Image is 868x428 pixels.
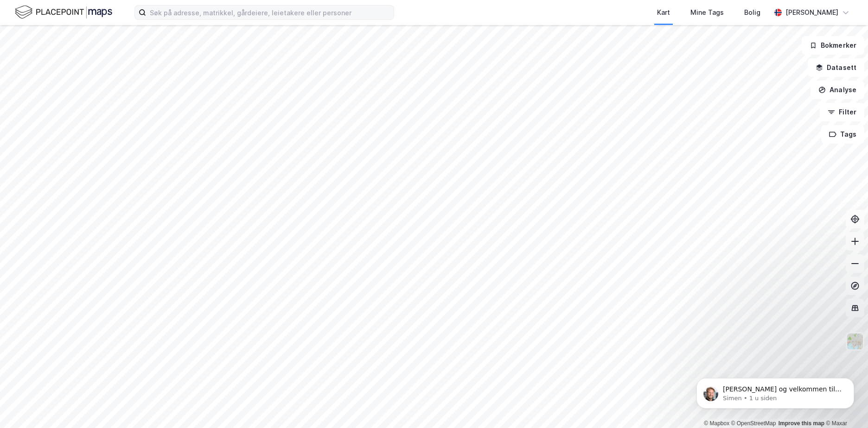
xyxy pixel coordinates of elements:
div: Bolig [744,7,760,18]
div: Mine Tags [690,7,724,18]
div: Kart [657,7,670,18]
img: logo.f888ab2527a4732fd821a326f86c7f29.svg [15,4,112,20]
input: Søk på adresse, matrikkel, gårdeiere, leietakere eller personer [146,6,394,19]
div: [PERSON_NAME] [785,7,838,18]
iframe: Intercom notifications melding [683,359,868,423]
